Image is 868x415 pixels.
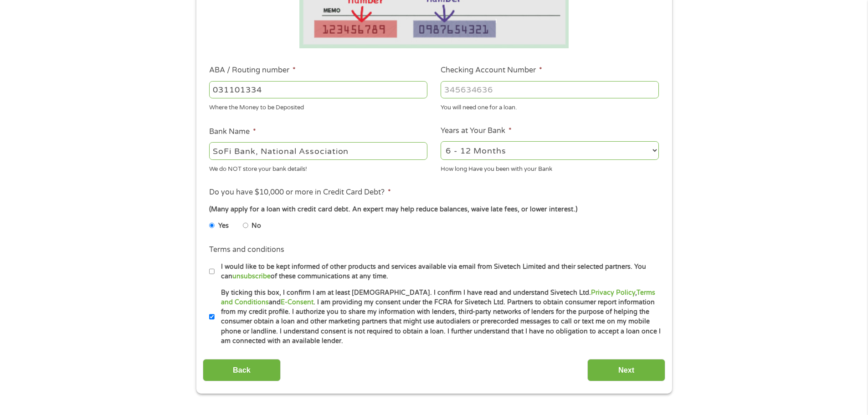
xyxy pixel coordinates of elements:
input: Back [203,359,281,381]
label: No [252,221,261,231]
input: Next [587,359,665,381]
div: How long Have you been with your Bank [441,161,659,174]
input: 263177916 [209,81,427,98]
label: Do you have $10,000 or more in Credit Card Debt? [209,188,391,197]
a: unsubscribe [232,272,271,280]
a: Terms and Conditions [221,289,655,306]
label: ABA / Routing number [209,66,296,75]
label: Years at Your Bank [441,126,512,136]
label: By ticking this box, I confirm I am at least [DEMOGRAPHIC_DATA]. I confirm I have read and unders... [215,288,662,346]
input: 345634636 [441,81,659,98]
div: You will need one for a loan. [441,100,659,113]
label: Terms and conditions [209,245,284,255]
a: E-Consent [281,298,313,306]
div: (Many apply for a loan with credit card debt. An expert may help reduce balances, waive late fees... [209,205,658,215]
label: I would like to be kept informed of other products and services available via email from Sivetech... [215,262,662,282]
label: Bank Name [209,127,256,137]
div: We do NOT store your bank details! [209,161,427,174]
label: Yes [218,221,229,231]
a: Privacy Policy [591,289,635,297]
div: Where the Money to be Deposited [209,100,427,113]
label: Checking Account Number [441,66,542,75]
